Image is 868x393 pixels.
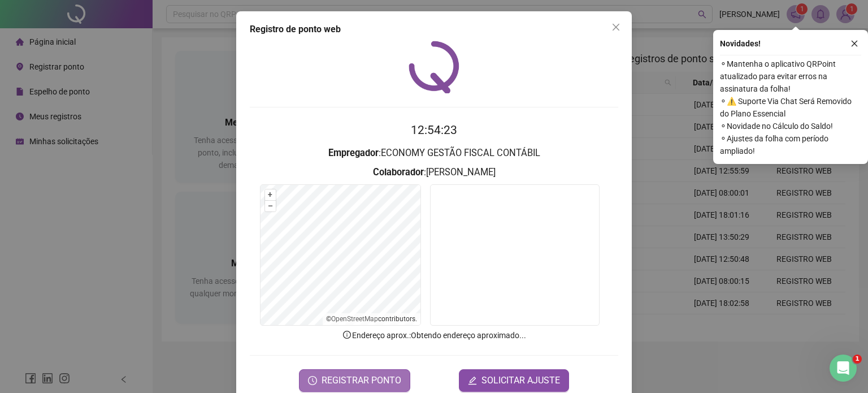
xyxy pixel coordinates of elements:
button: Close [607,18,625,36]
button: editSOLICITAR AJUSTE [459,369,569,392]
li: © contributors. [326,315,417,323]
span: close [611,23,620,32]
span: info-circle [342,330,352,340]
span: ⚬ ⚠️ Suporte Via Chat Será Removido do Plano Essencial [720,95,861,120]
iframe: Intercom live chat [830,355,857,382]
button: + [265,189,276,200]
span: close [850,40,858,47]
span: clock-circle [308,376,317,385]
span: ⚬ Ajustes da folha com período ampliado! [720,132,861,157]
span: REGISTRAR PONTO [322,374,401,387]
button: – [265,201,276,211]
h3: : ECONOMY GESTÃO FISCAL CONTÁBIL [250,146,618,161]
span: SOLICITAR AJUSTE [481,374,560,387]
span: ⚬ Novidade no Cálculo do Saldo! [720,120,861,132]
a: OpenStreetMap [331,315,378,323]
strong: Colaborador [373,167,424,178]
p: Endereço aprox. : Obtendo endereço aproximado... [250,329,618,342]
strong: Empregador [328,148,379,158]
button: REGISTRAR PONTO [299,369,410,392]
span: ⚬ Mantenha o aplicativo QRPoint atualizado para evitar erros na assinatura da folha! [720,58,861,95]
span: Novidades ! [720,37,761,50]
span: 1 [853,355,862,364]
div: Registro de ponto web [250,23,618,36]
span: edit [468,376,477,385]
h3: : [PERSON_NAME] [250,165,618,180]
time: 12:54:23 [411,123,457,137]
img: QRPoint [409,41,459,93]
